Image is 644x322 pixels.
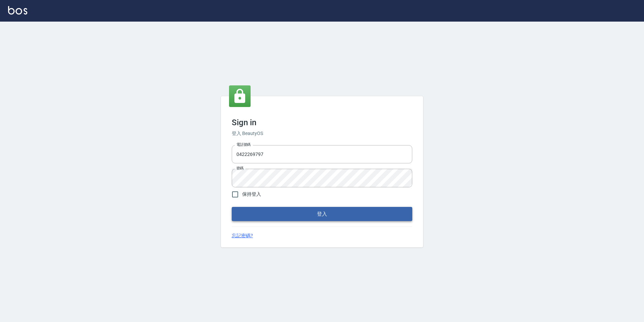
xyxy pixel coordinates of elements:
h3: Sign in [232,118,412,127]
h6: 登入 BeautyOS [232,130,412,137]
img: Logo [8,6,27,15]
span: 保持登入 [242,191,261,198]
a: 忘記密碼? [232,232,253,239]
button: 登入 [232,207,412,221]
label: 密碼 [236,166,244,171]
label: 電話號碼 [236,142,251,147]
